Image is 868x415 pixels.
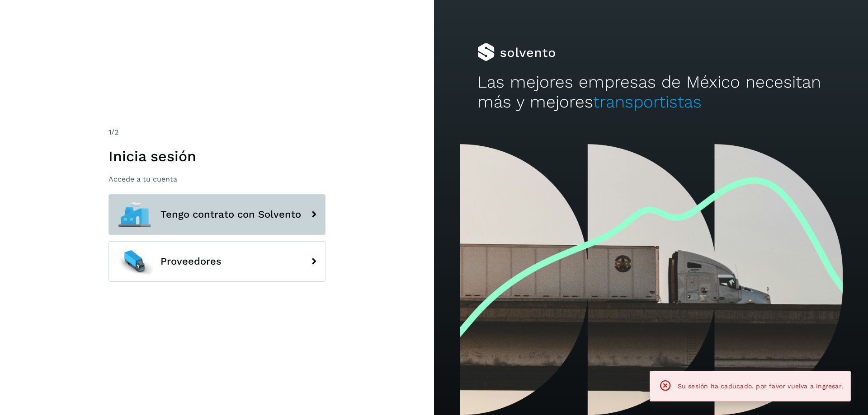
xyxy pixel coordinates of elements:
[160,209,301,220] span: Tengo contrato con Solvento
[108,175,325,183] p: Accede a tu cuenta
[160,256,222,267] span: Proveedores
[678,382,843,390] span: Su sesión ha caducado, por favor vuelva a ingresar.
[593,92,702,112] span: transportistas
[108,194,325,235] button: Tengo contrato con Solvento
[108,241,325,282] button: Proveedores
[108,148,325,165] h1: Inicia sesión
[108,127,325,138] div: /2
[477,72,825,112] h2: Las mejores empresas de México necesitan más y mejores
[108,128,111,136] span: 1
